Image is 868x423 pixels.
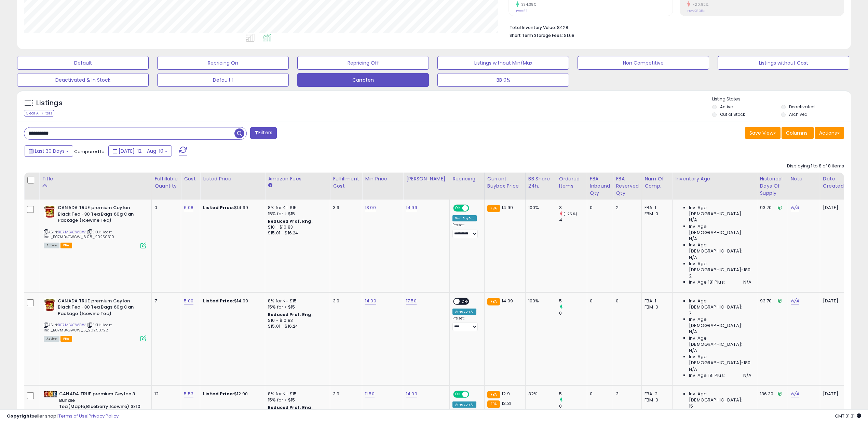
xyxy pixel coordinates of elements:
[616,391,636,397] div: 3
[60,243,72,248] span: FBA
[452,215,477,221] div: Win BuyBox
[406,391,417,397] a: 14.99
[718,56,849,70] button: Listings without Cost
[203,391,260,397] div: $12.90
[268,298,325,304] div: 8% for <= $15
[452,309,476,315] div: Amazon AI
[689,391,751,403] span: Inv. Age [DEMOGRAPHIC_DATA]:
[823,298,850,304] div: [DATE]
[510,25,556,30] b: Total Inventory Value:
[35,148,65,154] span: Last 30 Days
[333,205,357,211] div: 3.9
[7,413,119,420] div: seller snap | |
[487,205,500,212] small: FBA
[689,316,751,329] span: Inv. Age [DEMOGRAPHIC_DATA]:
[268,182,272,189] small: Amazon Fees.
[835,413,861,419] span: 2025-09-10 01:31 GMT
[268,318,325,324] div: $10 - $10.83
[44,322,112,332] span: | SKU: Heart Ind._B07MB4GWCW_5_20250722
[689,223,751,236] span: Inv. Age [DEMOGRAPHIC_DATA]:
[590,298,608,304] div: 0
[689,236,697,242] span: N/A
[815,127,844,139] button: Actions
[645,304,667,310] div: FBM: 0
[559,298,587,304] div: 5
[791,204,799,211] a: N/A
[616,205,636,211] div: 2
[590,175,610,197] div: FBA inbound Qty
[689,242,751,254] span: Inv. Age [DEMOGRAPHIC_DATA]:
[559,310,587,316] div: 0
[17,73,149,87] button: Deactivated & In Stock
[789,104,815,110] label: Deactivated
[24,110,54,117] div: Clear All Filters
[154,205,176,211] div: 0
[58,322,86,328] a: B07MB4GWCW
[297,73,429,87] button: Carroten
[58,229,86,235] a: B07MB4GWCW
[689,217,697,223] span: N/A
[689,273,692,279] span: 2
[203,391,234,397] b: Listed Price:
[559,175,584,190] div: Ordered Items
[454,392,462,397] span: ON
[823,391,850,397] div: [DATE]
[74,148,106,155] span: Compared to:
[502,391,510,397] span: 12.9
[689,205,751,217] span: Inv. Age [DEMOGRAPHIC_DATA]:
[689,366,697,372] span: N/A
[268,230,325,236] div: $15.01 - $16.24
[689,255,697,261] span: N/A
[760,298,783,304] div: 93.70
[268,224,325,230] div: $10 - $10.83
[154,175,178,190] div: Fulfillable Quantity
[559,391,587,397] div: 5
[528,175,553,190] div: BB Share 24h.
[17,56,149,70] button: Default
[333,175,359,190] div: Fulfillment Cost
[645,175,669,190] div: Num of Comp.
[7,413,32,419] strong: Copyright
[689,354,751,366] span: Inv. Age [DEMOGRAPHIC_DATA]-180:
[268,312,313,317] b: Reduced Prof. Rng.
[58,298,141,319] b: CANADA TRUE premium Ceylon Black Tea -30 Tea Bags 60g Can Package (Icewine Tea)
[502,400,511,407] span: 13.31
[786,129,808,136] span: Columns
[689,261,751,273] span: Inv. Age [DEMOGRAPHIC_DATA]-180:
[268,175,327,182] div: Amazon Fees
[58,205,141,226] b: CANADA TRUE premium Ceylon Black Tea -30 Tea Bags 60g Can Package (Icewine Tea)
[675,175,754,182] div: Inventory Age
[745,127,781,139] button: Save View
[510,23,839,31] li: $428
[203,175,262,182] div: Listed Price
[406,204,417,211] a: 14.99
[690,2,709,7] small: -20.92%
[743,372,751,379] span: N/A
[44,298,56,312] img: 41pd1-XfBLL._SL40_.jpg
[89,413,119,419] a: Privacy Policy
[268,205,325,211] div: 8% for <= $15
[268,397,325,403] div: 15% for > $15
[564,32,574,39] span: $1.68
[689,298,751,310] span: Inv. Age [DEMOGRAPHIC_DATA]:
[712,96,851,103] p: Listing States:
[516,9,527,13] small: Prev: 32
[590,391,608,397] div: 0
[184,391,193,397] a: 5.53
[452,316,479,331] div: Preset:
[44,298,146,341] div: ASIN:
[487,175,523,190] div: Current Buybox Price
[268,324,325,329] div: $15.01 - $16.24
[687,9,705,13] small: Prev: 78.35%
[487,298,500,305] small: FBA
[823,175,853,190] div: Date Created
[203,298,234,304] b: Listed Price:
[645,205,667,211] div: FBA: 1
[590,205,608,211] div: 0
[154,298,176,304] div: 7
[502,298,513,304] span: 14.99
[59,391,142,418] b: CANADA TRUE premium Ceylon 3 Bundle Tea(Maple,Blueberry,Icewine) 3x10 Tea Bags 60g (One Pack)
[452,401,476,408] div: Amazon AI
[44,391,57,397] img: 41fM6sG4jYL._SL40_.jpg
[437,56,569,70] button: Listings without Min/Max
